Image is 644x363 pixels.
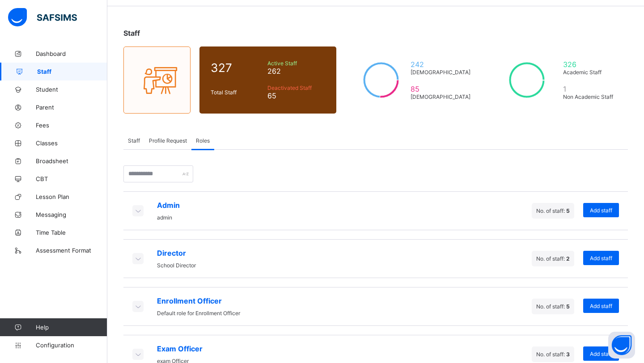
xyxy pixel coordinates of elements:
[149,137,187,144] span: Profile Request
[36,139,107,147] span: Classes
[196,137,210,144] span: Roles
[590,207,612,214] span: Add staff
[211,61,263,75] span: 327
[267,67,325,76] span: 262
[536,207,570,214] span: No. of staff:
[566,207,570,214] span: 5
[208,87,265,98] div: Total Staff
[8,8,77,27] img: safsims
[36,324,107,331] span: Help
[128,137,140,144] span: Staff
[36,247,107,254] span: Assessment Format
[267,91,325,100] span: 65
[123,29,140,38] span: Staff
[566,351,570,358] span: 3
[36,342,107,349] span: Configuration
[36,193,107,200] span: Lesson Plan
[411,84,471,93] span: 85
[536,303,570,310] span: No. of staff:
[36,157,107,165] span: Broadsheet
[36,122,107,129] span: Fees
[36,104,107,111] span: Parent
[157,214,172,221] span: admin
[36,211,107,218] span: Messaging
[566,255,570,262] span: 2
[36,229,107,236] span: Time Table
[157,296,240,305] span: Enrollment Officer
[563,60,617,69] span: 326
[157,249,196,257] span: Director
[36,86,107,93] span: Student
[563,93,617,100] span: Non Academic Staff
[536,255,570,262] span: No. of staff:
[37,68,107,75] span: Staff
[267,60,325,67] span: Active Staff
[608,332,635,359] button: Open asap
[267,84,325,91] span: Deactivated Staff
[36,50,107,57] span: Dashboard
[36,175,107,182] span: CBT
[563,69,617,76] span: Academic Staff
[566,303,570,310] span: 5
[411,93,471,100] span: [DEMOGRAPHIC_DATA]
[590,350,612,357] span: Add staff
[157,201,180,210] span: Admin
[411,60,471,69] span: 242
[590,303,612,309] span: Add staff
[157,344,203,353] span: Exam Officer
[563,84,617,93] span: 1
[157,262,196,269] span: School Director
[411,69,471,76] span: [DEMOGRAPHIC_DATA]
[157,310,240,317] span: Default role for Enrollment Officer
[590,255,612,262] span: Add staff
[536,351,570,358] span: No. of staff:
